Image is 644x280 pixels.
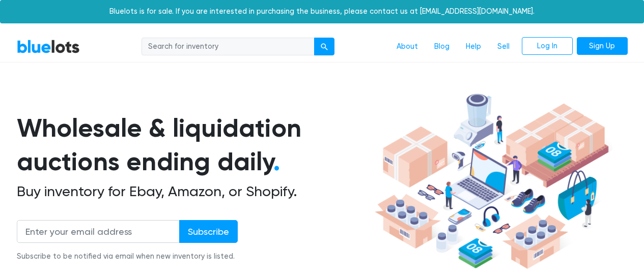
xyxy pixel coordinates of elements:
[179,220,238,243] input: Subscribe
[142,38,315,56] input: Search for inventory
[17,220,180,243] input: Enter your email address
[388,37,426,56] a: About
[458,37,489,56] a: Help
[426,37,458,56] a: Blog
[17,251,238,262] div: Subscribe to be notified via email when new inventory is listed.
[371,89,612,274] img: hero-ee84e7d0318cb26816c560f6b4441b76977f77a177738b4e94f68c95b2b83dbb.png
[17,183,371,200] h2: Buy inventory for Ebay, Amazon, or Shopify.
[273,146,280,177] span: .
[577,37,628,55] a: Sign Up
[17,111,371,179] h1: Wholesale & liquidation auctions ending daily
[522,37,573,55] a: Log In
[489,37,518,56] a: Sell
[17,39,80,54] a: BlueLots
